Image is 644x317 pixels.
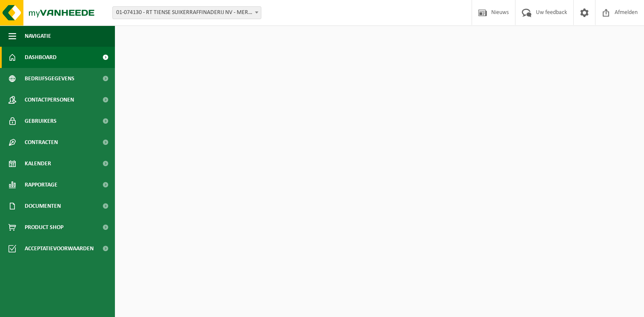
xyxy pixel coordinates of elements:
span: Kalender [25,153,51,174]
span: Contracten [25,132,58,153]
span: Navigatie [25,25,51,47]
span: Gebruikers [25,110,57,132]
span: Dashboard [25,47,57,68]
span: Acceptatievoorwaarden [25,238,94,259]
span: Rapportage [25,174,57,195]
span: Contactpersonen [25,89,74,110]
span: Product Shop [25,217,63,238]
span: 01-074130 - RT TIENSE SUIKERRAFFINADERIJ NV - MERKSEM [113,7,261,19]
span: 01-074130 - RT TIENSE SUIKERRAFFINADERIJ NV - MERKSEM [112,6,261,19]
span: Documenten [25,195,61,217]
span: Bedrijfsgegevens [25,68,74,89]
